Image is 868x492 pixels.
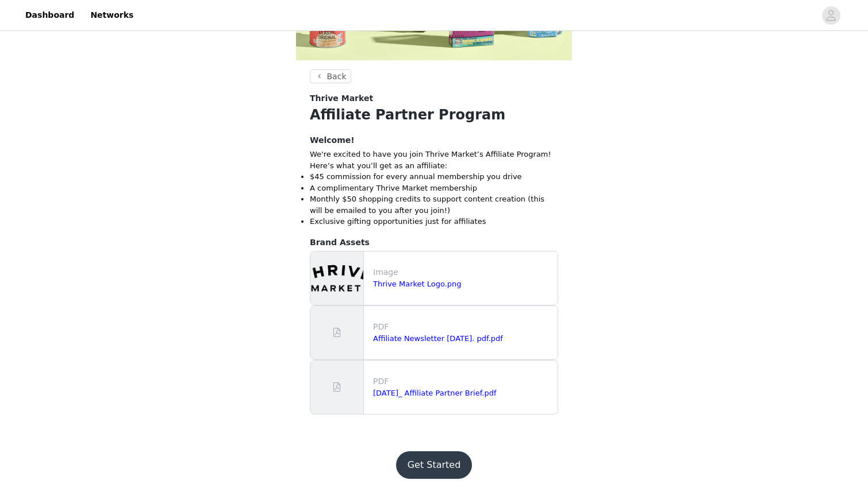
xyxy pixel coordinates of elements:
[396,451,473,479] button: Get Started
[310,149,558,171] p: We're excited to have you join Thrive Market’s Affiliate Program! Here’s what you’ll get as an af...
[310,134,558,146] h4: Welcome!
[310,92,373,104] span: Thrive Market
[310,183,558,194] li: A complimentary Thrive Market membership
[310,193,558,216] li: Monthly $50 shopping credits to support content creation (this will be emailed to you after you j...
[310,251,363,305] img: file
[373,280,462,288] a: Thrive Market Logo.png
[310,104,558,125] h1: Affiliate Partner Program
[825,6,836,25] div: avatar
[373,321,553,333] p: PDF
[373,266,553,278] p: Image
[373,389,497,397] a: [DATE]_ Affiliate Partner Brief.pdf
[83,2,140,28] a: Networks
[18,2,81,28] a: Dashboard
[310,69,351,83] button: Back
[310,216,558,227] li: Exclusive gifting opportunities just for affiliates
[310,171,558,183] li: $45 commission for every annual membership you drive
[373,375,553,388] p: PDF
[373,334,503,343] a: Affiliate Newsletter [DATE]. pdf.pdf
[310,237,558,249] h4: Brand Assets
